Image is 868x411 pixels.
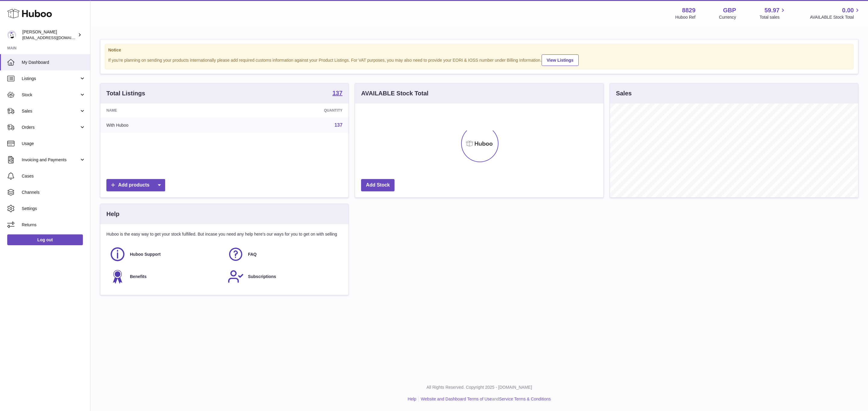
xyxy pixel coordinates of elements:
span: Listings [22,76,79,82]
a: Add products [106,179,165,191]
span: Invoicing and Payments [22,157,79,163]
strong: 137 [332,90,342,96]
h3: AVAILABLE Stock Total [361,89,428,97]
div: Huboo Ref [675,14,696,20]
th: Name [100,104,231,117]
span: Total sales [759,14,786,20]
p: All Rights Reserved. Copyright 2025 - [DOMAIN_NAME] [95,385,863,390]
span: Settings [22,206,86,212]
strong: GBP [723,6,736,14]
a: Huboo Support [109,246,222,262]
span: FAQ [248,252,257,257]
img: internalAdmin-8829@internal.huboo.com [7,30,16,39]
span: My Dashboard [22,60,86,65]
span: 59.97 [764,6,779,14]
a: Log out [7,234,83,245]
span: Cases [22,173,86,179]
td: With Huboo [100,117,231,133]
span: Stock [22,92,79,98]
span: [EMAIL_ADDRESS][DOMAIN_NAME] [22,35,89,40]
span: 0.00 [842,6,854,14]
div: Currency [719,14,736,20]
a: Service Terms & Conditions [499,397,551,401]
a: FAQ [228,246,340,262]
strong: 8829 [682,6,696,14]
h3: Help [106,210,119,218]
th: Quantity [231,104,348,117]
p: Huboo is the easy way to get your stock fulfilled. But incase you need any help here's our ways f... [106,231,342,237]
h3: Total Listings [106,89,145,97]
li: and [419,396,551,402]
a: 137 [332,90,342,97]
a: 137 [335,122,343,128]
a: Help [408,397,417,401]
a: Add Stock [361,179,395,191]
a: Website and Dashboard Terms of Use [421,397,492,401]
a: 59.97 Total sales [759,6,786,20]
h3: Sales [616,89,632,97]
span: Usage [22,141,86,147]
strong: Notice [108,47,850,53]
a: Subscriptions [228,268,340,285]
a: View Listings [542,54,579,66]
span: Channels [22,190,86,195]
a: 0.00 AVAILABLE Stock Total [810,6,861,20]
span: AVAILABLE Stock Total [810,14,861,20]
span: Benefits [130,274,146,280]
div: If you're planning on sending your products internationally please add required customs informati... [108,54,850,66]
a: Benefits [109,268,222,285]
div: [PERSON_NAME] [22,29,77,41]
span: Huboo Support [130,252,161,257]
span: Orders [22,125,79,130]
span: Sales [22,108,79,114]
span: Subscriptions [248,274,276,280]
span: Returns [22,222,86,228]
